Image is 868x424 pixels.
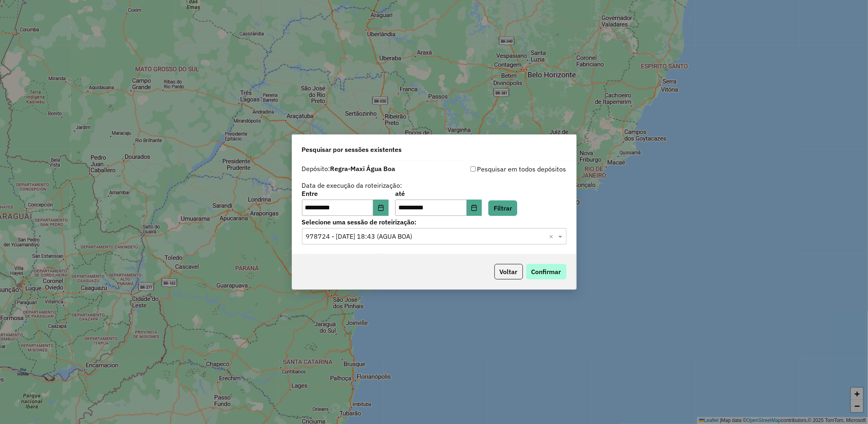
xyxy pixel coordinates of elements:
[373,200,389,216] button: Choose Date
[395,189,482,198] label: até
[526,264,566,279] button: Confirmar
[488,200,517,216] button: Filtrar
[302,180,402,190] label: Data de execução da roteirização:
[302,164,396,174] label: Depósito:
[494,264,523,279] button: Voltar
[302,145,402,154] span: Pesquisar por sessões existentes
[434,164,566,174] div: Pesquisar em todos depósitos
[302,189,389,198] label: Entre
[549,231,556,241] span: Clear all
[467,200,482,216] button: Choose Date
[302,217,566,227] label: Selecione uma sessão de roteirização:
[330,165,396,173] strong: Regra-Maxi Água Boa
